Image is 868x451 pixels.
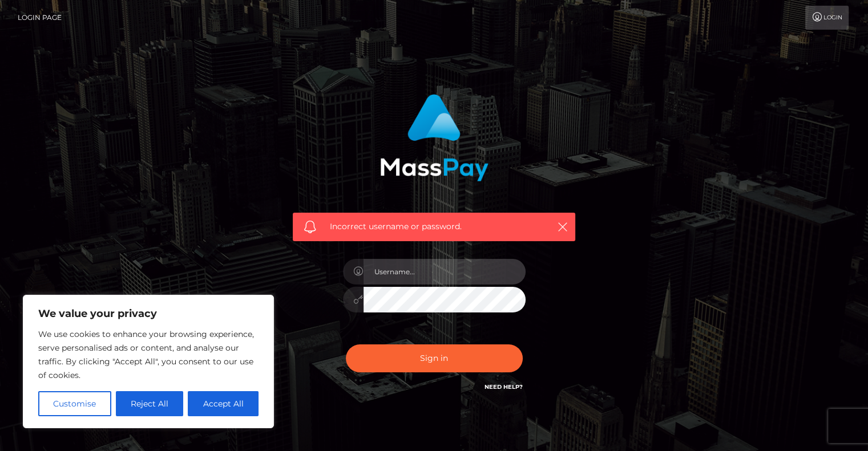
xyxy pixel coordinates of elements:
[346,344,523,372] button: Sign in
[38,391,111,416] button: Customise
[38,307,259,320] p: We value your privacy
[380,94,488,181] img: MassPay Login
[18,6,62,30] a: Login Page
[805,6,849,30] a: Login
[188,391,259,416] button: Accept All
[364,259,526,285] input: Username...
[116,391,184,416] button: Reject All
[38,327,259,382] p: We use cookies to enhance your browsing experience, serve personalised ads or content, and analys...
[485,383,523,391] a: Need Help?
[330,221,538,233] span: Incorrect username or password.
[23,295,274,428] div: We value your privacy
